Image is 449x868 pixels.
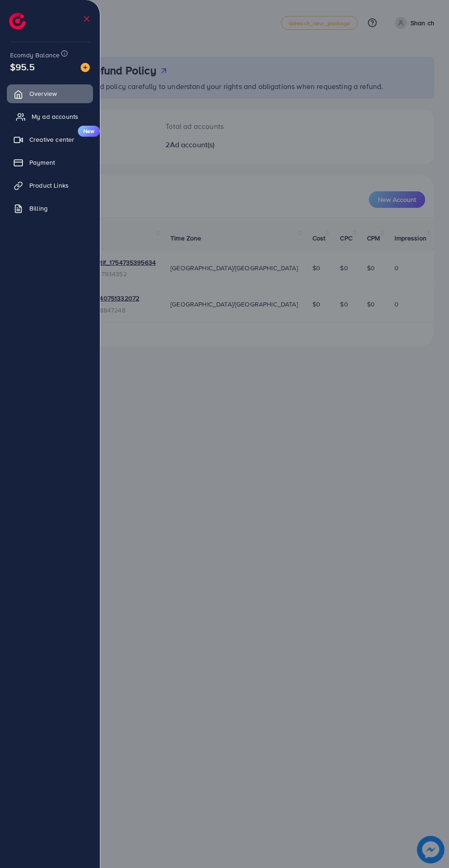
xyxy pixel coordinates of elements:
a: Billing [7,199,93,217]
span: My ad accounts [32,112,78,121]
span: Ecomdy Balance [10,50,60,60]
span: New [78,126,100,137]
a: Creative centerNew [7,130,93,149]
a: Overview [7,84,93,103]
span: Overview [29,89,57,98]
a: Payment [7,153,93,172]
span: Product Links [29,181,69,190]
span: Billing [29,204,48,213]
span: Creative center [29,135,74,144]
a: Product Links [7,176,93,195]
img: image [81,63,90,72]
img: logo [9,13,26,29]
a: My ad accounts [7,107,93,126]
span: $95.5 [10,60,35,73]
span: Payment [29,158,55,167]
